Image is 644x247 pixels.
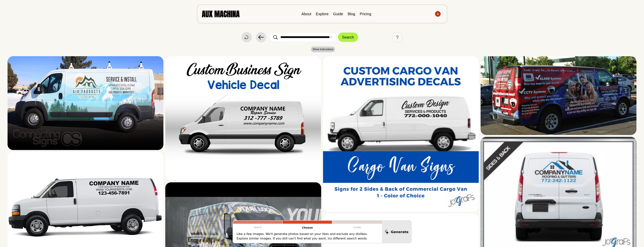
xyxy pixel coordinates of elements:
[392,32,403,42] button: Help
[233,224,283,231] p: Search
[237,232,378,241] p: Like a few images. We'll generate photos based on your likes and exclude any dislikes. Explore si...
[165,56,321,180] img: Search result
[256,32,266,42] button: Back
[332,224,382,231] p: Create
[323,56,479,212] img: Search result
[330,35,332,39] button: ✕
[311,46,335,52] button: Show Instructions
[8,56,163,150] img: Search result
[435,11,441,17] img: Avatar
[202,11,240,17] img: AUX MACHINA
[382,221,411,243] button: Generate
[283,224,332,232] p: Choose
[348,12,355,16] a: Blog
[333,12,343,16] a: Guide
[338,33,358,42] button: Search
[481,56,636,135] img: Search result
[360,12,371,16] a: Pricing
[301,12,311,16] a: About
[316,12,329,16] a: Explore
